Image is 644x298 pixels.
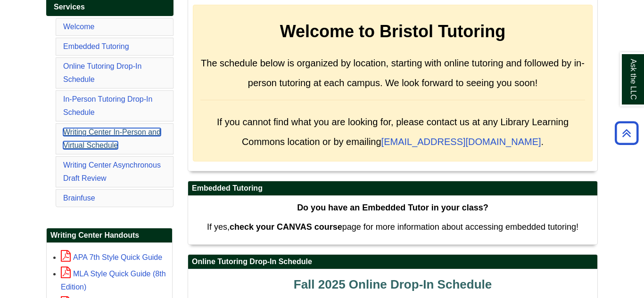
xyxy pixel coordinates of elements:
[63,194,95,202] a: Brainfuse
[230,222,342,232] strong: check your CANVAS course
[63,95,152,116] a: In-Person Tutoring Drop-In Schedule
[217,117,569,147] span: If you cannot find what you are looking for, please contact us at any Library Learning Commons lo...
[188,255,597,269] h2: Online Tutoring Drop-In Schedule
[63,23,94,31] a: Welcome
[381,137,541,147] a: [EMAIL_ADDRESS][DOMAIN_NAME]
[63,128,161,149] a: Writing Center In-Person and Virtual Schedule
[188,181,597,196] h2: Embedded Tutoring
[207,222,578,232] span: If yes, page for more information about accessing embedded tutoring!
[201,58,585,88] span: The schedule below is organized by location, starting with online tutoring and followed by in-per...
[611,127,642,139] a: Back to Top
[63,42,129,50] a: Embedded Tutoring
[47,228,172,243] h2: Writing Center Handouts
[63,62,141,83] a: Online Tutoring Drop-In Schedule
[61,253,162,261] a: APA 7th Style Quick Guide
[280,22,506,41] strong: Welcome to Bristol Tutoring
[294,277,492,291] span: Fall 2025 Online Drop-In Schedule
[63,161,161,182] a: Writing Center Asynchronous Draft Review
[61,270,166,291] a: MLA Style Quick Guide (8th Edition)
[297,203,488,212] strong: Do you have an Embedded Tutor in your class?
